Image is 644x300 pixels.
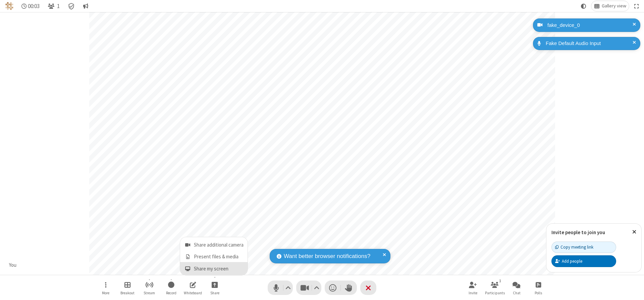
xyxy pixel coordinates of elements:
[139,278,159,297] button: Start streaming
[545,22,635,29] div: fake_device_0
[312,281,321,295] button: Video setting
[28,3,40,9] span: 00:03
[578,1,589,11] button: Using system theme
[180,250,248,262] button: Present files & media
[551,229,605,235] label: Invite people to join you
[513,291,521,295] span: Chat
[325,281,341,295] button: Send a reaction
[184,291,202,295] span: Whiteboard
[528,278,548,297] button: Open poll
[194,242,244,248] span: Share additional camera
[296,281,321,295] button: Stop video (Alt+V)
[284,252,370,261] span: Want better browser notifications?
[506,278,527,297] button: Open chat
[161,278,181,297] button: Start recording
[180,237,248,250] button: Share additional camera
[180,262,248,275] button: Share my screen
[551,242,616,253] button: Copy meeting link
[497,278,503,284] div: 1
[469,291,477,295] span: Invite
[120,291,135,295] span: Breakout
[96,278,116,297] button: Open menu
[627,224,641,240] button: Close popover
[45,1,62,11] button: Open participant list
[591,1,629,11] button: Change layout
[183,278,203,297] button: Open shared whiteboard
[268,281,293,295] button: Mute (Alt+A)
[57,3,60,9] span: 1
[102,291,109,295] span: More
[341,281,357,295] button: Raise hand
[166,291,176,295] span: Record
[535,291,542,295] span: Polls
[543,40,635,47] div: Fake Default Audio Input
[194,266,244,272] span: Share my screen
[117,278,138,297] button: Manage Breakout Rooms
[463,278,483,297] button: Invite participants (Alt+I)
[7,261,19,269] div: You
[602,3,626,9] span: Gallery view
[210,291,219,295] span: Share
[194,254,244,260] span: Present files & media
[485,291,505,295] span: Participants
[360,281,376,295] button: End or leave meeting
[205,278,225,297] button: Open menu
[19,1,43,11] div: Timer
[284,281,293,295] button: Audio settings
[485,278,505,297] button: Open participant list
[555,244,593,250] div: Copy meeting link
[80,1,91,11] button: Conversation
[551,255,616,267] button: Add people
[632,1,642,11] button: Fullscreen
[144,291,155,295] span: Stream
[5,2,13,10] img: QA Selenium DO NOT DELETE OR CHANGE
[65,1,78,11] div: Meeting details Encryption enabled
